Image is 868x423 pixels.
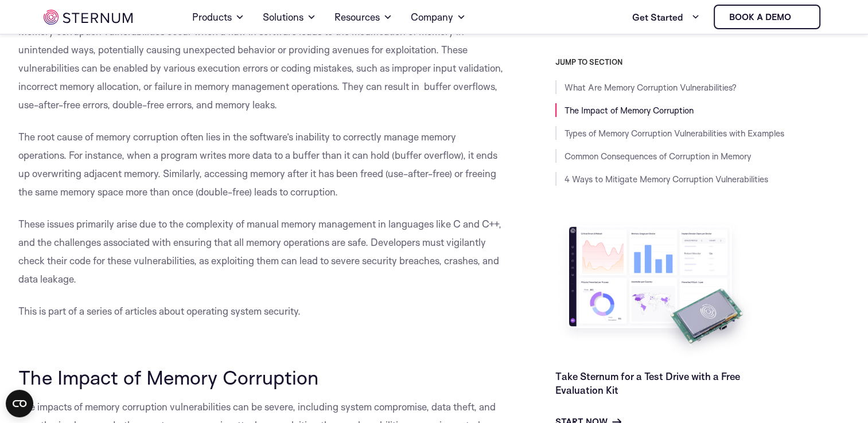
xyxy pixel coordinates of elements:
[632,6,700,29] a: Get Started
[18,25,503,111] span: Memory corruption vulnerabilities occur when a flaw in software leads to the modification of memo...
[411,1,466,33] a: Company
[565,105,694,116] a: The Impact of Memory Corruption
[796,13,805,22] img: sternum iot
[263,1,316,33] a: Solutions
[565,151,751,162] a: Common Consequences of Corruption in Memory
[565,82,737,93] a: What Are Memory Corruption Vulnerabilities?
[192,1,244,33] a: Products
[555,218,756,361] img: Take Sternum for a Test Drive with a Free Evaluation Kit
[565,174,768,185] a: 4 Ways to Mitigate Memory Corruption Vulnerabilities
[18,365,318,389] span: The Impact of Memory Corruption
[555,370,740,396] a: Take Sternum for a Test Drive with a Free Evaluation Kit
[334,1,392,33] a: Resources
[714,5,820,29] a: Book a demo
[555,57,850,66] h3: JUMP TO SECTION
[18,131,497,198] span: The root cause of memory corruption often lies in the software’s inability to correctly manage me...
[6,390,33,417] button: Open CMP widget
[18,305,301,317] span: This is part of a series of articles about operating system security.
[565,128,784,139] a: Types of Memory Corruption Vulnerabilities with Examples
[18,218,501,285] span: These issues primarily arise due to the complexity of manual memory management in languages like ...
[44,10,133,25] img: sternum iot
